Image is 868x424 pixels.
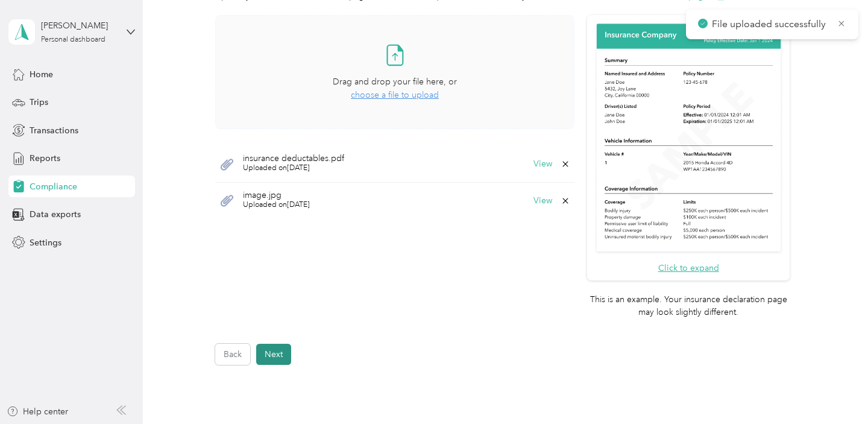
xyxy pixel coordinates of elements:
[30,68,53,81] span: Home
[243,163,344,174] span: Uploaded on [DATE]
[533,197,552,205] button: View
[256,344,291,365] button: Next
[30,152,60,165] span: Reports
[712,17,828,32] p: File uploaded successfully
[333,77,457,87] span: Drag and drop your file here, or
[658,262,719,274] button: Click to expand
[215,344,250,365] button: Back
[594,22,784,255] img: Sample insurance declaration
[587,293,790,318] p: This is an example. Your insurance declaration page may look slightly different.
[533,160,552,168] button: View
[30,96,48,109] span: Trips
[41,19,116,32] div: [PERSON_NAME]
[243,200,310,210] span: Uploaded on [DATE]
[243,154,344,163] span: insurance deductables.pdf
[30,124,78,137] span: Transactions
[7,405,68,418] button: Help center
[243,191,310,200] span: image.jpg
[800,356,868,424] iframe: Everlance-gr Chat Button Frame
[351,90,439,100] span: choose a file to upload
[30,208,81,221] span: Data exports
[30,236,61,249] span: Settings
[216,16,574,128] span: Drag and drop your file here, orchoose a file to upload
[30,180,77,193] span: Compliance
[41,36,105,43] div: Personal dashboard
